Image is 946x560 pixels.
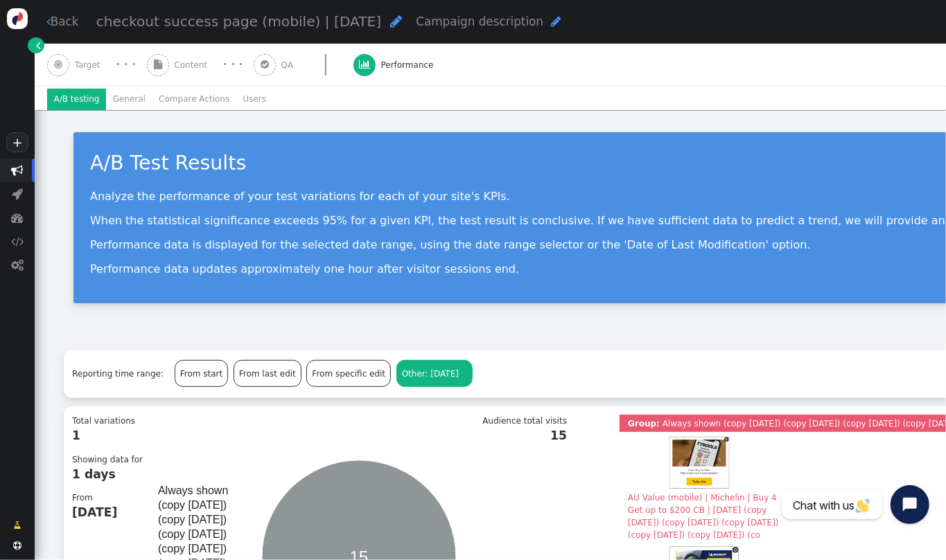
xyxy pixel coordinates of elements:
[254,44,353,86] a:  QA
[402,369,459,379] span: Other: [DATE]
[11,259,24,271] span: 
[462,370,467,378] span: 
[47,89,106,110] li: A/B testing
[416,15,543,28] span: Campaign description
[152,89,236,110] li: Compare Actions
[353,44,460,86] a:  Performance
[381,59,439,71] span: Performance
[281,59,299,71] span: QA
[72,427,143,445] b: 1
[174,59,212,71] span: Content
[159,427,567,445] b: 15
[12,212,24,224] span: 
[359,60,370,69] span: 
[158,499,227,511] text: (copy [DATE])
[175,361,228,386] div: From start
[236,89,273,110] li: Users
[6,514,30,536] a: 
[72,491,151,530] div: From
[12,188,23,199] span: 
[551,16,561,27] span: 
[223,57,243,73] div: · · ·
[72,466,143,484] b: 1 days
[147,44,254,86] a:  Content · · ·
[234,361,301,386] div: From last edit
[11,235,24,247] span: 
[628,419,660,428] b: Group:
[158,543,227,554] text: (copy [DATE])
[482,416,567,426] span: Audience total visits
[154,60,162,69] span: 
[72,368,172,380] div: Reporting time range:
[47,44,147,86] a:  Target · · ·
[261,60,269,69] span: 
[6,132,28,152] a: +
[72,453,151,492] div: Showing data for
[96,13,382,30] span: checkout success page (mobile) | [DATE]
[390,15,402,28] span: 
[13,541,21,550] span: 
[158,514,227,525] text: (copy [DATE])
[46,16,51,27] span: 
[307,361,390,386] div: From specific edit
[28,37,44,53] a: 
[12,164,24,176] span: 
[72,415,151,453] div: Total variations
[106,89,152,110] li: General
[116,57,137,73] div: · · ·
[14,519,21,532] span: 
[669,437,739,489] img: 660.png
[158,528,227,540] text: (copy [DATE])
[628,491,780,541] div: AU Value (mobile) | Michelin | Buy 4 Get up to $200 CB | [DATE] (copy [DATE]) (copy [DATE]) (copy...
[7,8,28,29] img: logo-icon.svg
[158,485,228,496] text: Always shown
[36,39,40,52] span: 
[74,59,105,71] span: Target
[46,13,79,30] a: Back
[54,60,62,69] span: 
[72,504,143,522] b: [DATE]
